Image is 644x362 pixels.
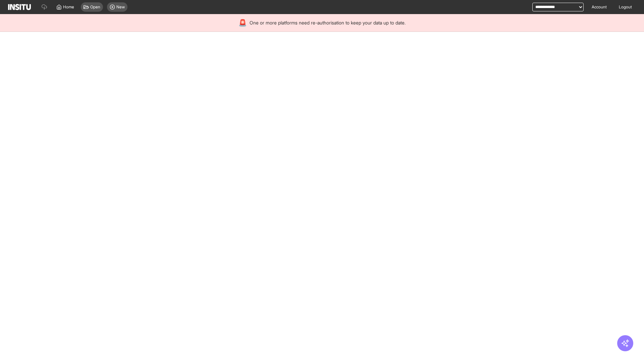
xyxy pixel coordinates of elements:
[63,4,74,10] span: Home
[250,19,406,26] span: One or more platforms need re-authorisation to keep your data up to date.
[238,18,247,27] div: 🚨
[116,4,125,10] span: New
[90,4,100,10] span: Open
[8,4,31,10] img: Logo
